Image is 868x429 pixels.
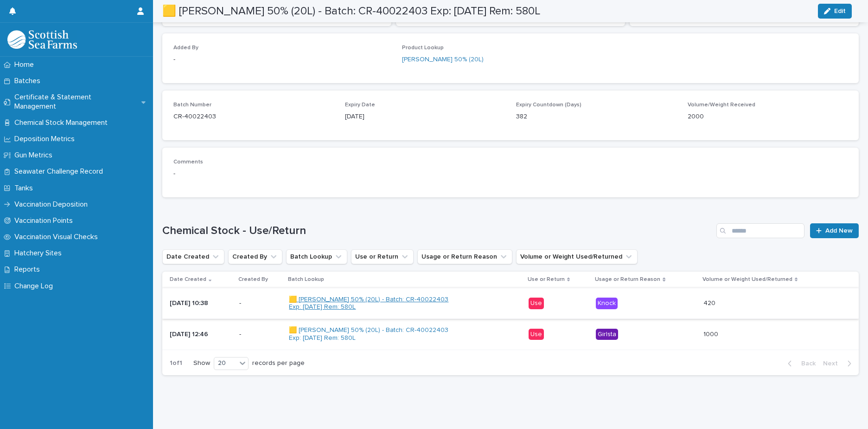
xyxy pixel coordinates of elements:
[819,359,859,368] button: Next
[11,135,82,143] p: Deposition Metrics
[703,329,720,338] p: 1000
[402,55,484,65] a: [PERSON_NAME] 50% (20L)
[162,5,540,18] h2: 🟨 [PERSON_NAME] 50% (20L) - Batch: CR-40022403 Exp: [DATE] Rem: 580L
[11,200,95,209] p: Vaccination Deposition
[716,223,804,238] input: Search
[703,298,717,307] p: 420
[780,359,819,368] button: Back
[516,112,677,122] p: 382
[702,274,792,285] p: Volume or Weight Used/Returned
[173,169,848,179] p: -
[162,319,859,350] tr: [DATE] 12:46-🟨 [PERSON_NAME] 50% (20L) - Batch: CR-40022403 Exp: [DATE] Rem: 580L UseGirlsta10001000
[796,360,816,367] span: Back
[596,298,618,309] div: Knock
[823,360,843,367] span: Next
[170,331,232,338] p: [DATE] 12:46
[345,102,375,108] span: Expiry Date
[173,112,334,122] p: CR-40022403
[688,102,755,108] span: Volume/Weight Received
[595,274,660,285] p: Usage or Return Reason
[162,352,190,375] p: 1 of 1
[11,265,47,274] p: Reports
[173,45,198,51] span: Added By
[162,249,224,264] button: Date Created
[11,233,105,241] p: Vaccination Visual Checks
[170,274,206,285] p: Date Created
[516,249,638,264] button: Volume or Weight Used/Returned
[286,249,347,264] button: Batch Lookup
[516,102,581,108] span: Expiry Countdown (Days)
[239,331,281,338] p: -
[173,102,211,108] span: Batch Number
[417,249,512,264] button: Usage or Return Reason
[170,299,232,307] p: [DATE] 10:38
[345,112,505,122] p: [DATE]
[688,112,848,122] p: 2000
[596,329,618,340] div: Girlsta
[825,227,853,234] span: Add New
[11,184,40,193] p: Tanks
[11,93,141,110] p: Certificate & Statement Management
[11,167,110,176] p: Seawater Challenge Record
[11,216,80,225] p: Vaccination Points
[11,118,115,127] p: Chemical Stock Management
[173,55,391,65] p: -
[402,45,444,51] span: Product Lookup
[228,249,282,264] button: Created By
[238,274,268,285] p: Created By
[288,274,324,285] p: Batch Lookup
[11,77,48,85] p: Batches
[239,299,281,307] p: -
[193,359,210,367] p: Show
[529,298,544,309] div: Use
[528,274,565,285] p: Use or Return
[162,224,713,238] h1: Chemical Stock - Use/Return
[214,358,236,368] div: 20
[11,282,60,291] p: Change Log
[11,151,60,160] p: Gun Metrics
[7,30,77,49] img: uOABhIYSsOPhGJQdTwEw
[11,60,41,69] p: Home
[252,359,305,367] p: records per page
[289,326,451,342] a: 🟨 [PERSON_NAME] 50% (20L) - Batch: CR-40022403 Exp: [DATE] Rem: 580L
[162,288,859,319] tr: [DATE] 10:38-🟨 [PERSON_NAME] 50% (20L) - Batch: CR-40022403 Exp: [DATE] Rem: 580L UseKnock420420
[173,159,203,165] span: Comments
[810,223,859,238] a: Add New
[529,329,544,340] div: Use
[351,249,414,264] button: Use or Return
[818,4,852,19] button: Edit
[289,296,451,312] a: 🟨 [PERSON_NAME] 50% (20L) - Batch: CR-40022403 Exp: [DATE] Rem: 580L
[834,8,846,14] span: Edit
[11,249,69,258] p: Hatchery Sites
